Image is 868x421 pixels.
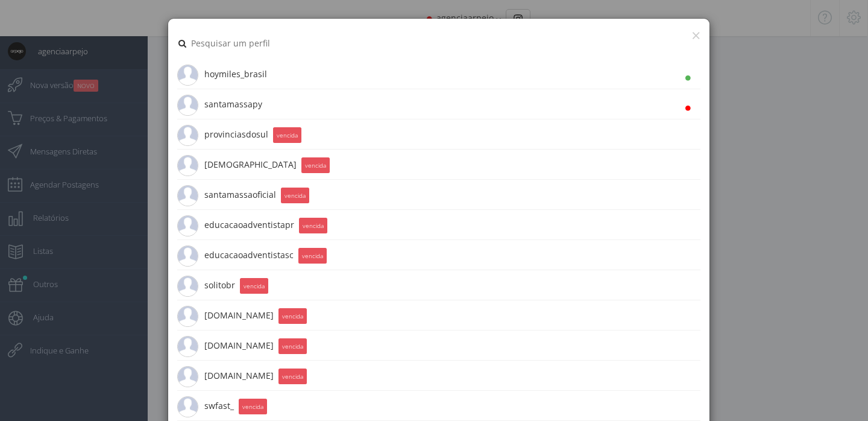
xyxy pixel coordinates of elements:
[177,59,267,89] span: hoymiles_brasil
[278,369,307,384] small: vencida
[177,300,274,331] span: [DOMAIN_NAME]
[298,248,327,264] small: vencida
[299,218,327,233] small: vencida
[177,89,262,119] span: santamassapy
[177,210,294,240] span: educacaoadventistapr
[239,399,267,414] small: vencida
[177,240,294,270] span: educacaoadventistasc
[278,338,307,354] small: vencida
[301,157,330,173] small: vencida
[278,308,307,324] small: vencida
[281,188,309,203] small: vencida
[177,270,235,300] span: solitobr
[177,361,274,391] span: [DOMAIN_NAME]
[177,180,276,210] span: santamassaoficial
[691,27,700,43] button: ×
[177,391,234,421] span: swfast_
[190,28,661,59] input: Pesquisar um perfil
[273,127,301,143] small: vencida
[240,278,268,294] small: vencida
[177,331,274,361] span: [DOMAIN_NAME]
[177,150,297,180] span: [DEMOGRAPHIC_DATA]
[177,119,268,150] span: provinciasdosul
